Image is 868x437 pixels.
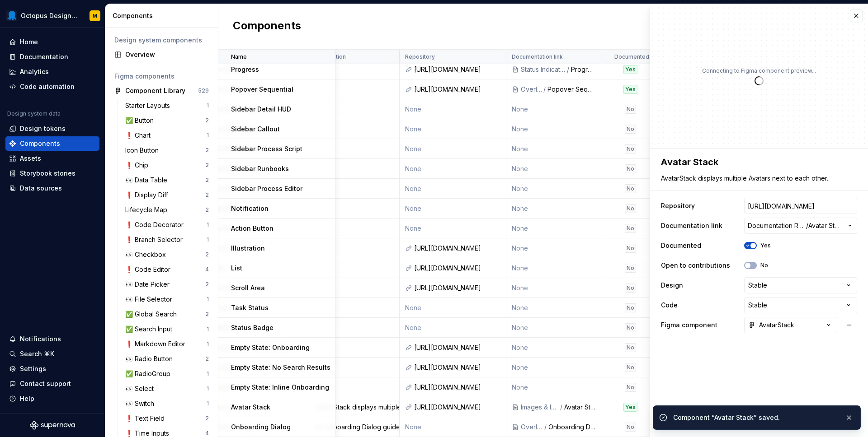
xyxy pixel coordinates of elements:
[659,172,855,185] textarea: AvatarStack displays multiple Avatars next to each other.
[400,179,506,199] td: None
[231,204,269,213] p: Notification
[231,264,242,273] p: List
[205,177,209,184] div: 2
[506,199,602,218] td: None
[625,105,636,114] div: No
[125,414,168,423] div: ❗️ Text Field
[2,6,103,25] button: Octopus Design SystemM
[122,307,212,321] a: ✅ Global Search2
[400,199,506,218] td: None
[125,146,162,155] div: Icon Button
[659,154,855,170] textarea: Avatar Stack
[623,65,637,74] div: Yes
[205,251,209,258] div: 2
[125,131,154,140] div: ❗️ Chart
[400,159,506,179] td: None
[205,191,209,199] div: 2
[506,258,602,278] td: None
[20,139,60,148] div: Components
[122,203,212,217] a: Lifecycle Map2
[661,261,730,270] label: Open to contributions
[512,53,563,60] p: Documentation link
[20,349,54,358] div: Search ⌘K
[7,110,61,117] div: Design system data
[614,53,649,60] p: Documented
[748,221,806,230] span: Documentation Root /
[207,236,209,243] div: 1
[5,50,99,64] a: Documentation
[122,396,212,411] a: 👀 Switch1
[125,310,180,319] div: ✅ Global Search
[20,124,66,133] div: Design tokens
[673,413,838,422] div: Component “Avatar Stack” saved.
[20,394,34,403] div: Help
[122,128,212,143] a: ❗️ Chart1
[5,347,99,361] button: Search ⌘K
[205,162,209,169] div: 2
[125,220,187,229] div: ❗️ Code Decorator
[122,143,212,158] a: Icon Button2
[125,191,172,200] div: ❗️ Display Diff
[125,354,176,363] div: 👀 Radio Button
[111,84,212,98] a: Component Library529
[625,363,636,372] div: No
[231,284,265,293] p: Scroll Area
[5,151,99,166] a: Assets
[748,321,794,330] div: AvatarStack
[400,298,506,318] td: None
[20,37,38,46] div: Home
[521,423,543,432] div: Overlays
[506,139,602,159] td: None
[543,423,548,432] div: /
[125,265,174,274] div: ❗️ Code Editor
[506,278,602,298] td: None
[122,381,212,396] a: 👀 Select1
[661,281,683,290] label: Design
[542,85,547,94] div: /
[5,65,99,79] a: Analytics
[744,198,857,214] input: https://
[661,301,678,310] label: Code
[506,238,602,258] td: None
[122,113,212,128] a: ✅ Button2
[122,173,212,187] a: 👀 Data Table2
[231,53,247,60] p: Name
[207,385,209,392] div: 1
[231,323,274,332] p: Status Badge
[414,264,500,273] div: [URL][DOMAIN_NAME]
[625,323,636,332] div: No
[5,181,99,195] a: Data sources
[122,367,212,381] a: ✅ RadioGroup1
[231,65,259,74] p: Progress
[414,85,500,94] div: [URL][DOMAIN_NAME]
[125,339,189,349] div: ❗️ Markdown Editor
[405,53,435,60] p: Repository
[205,147,209,154] div: 2
[207,400,209,407] div: 1
[625,125,636,134] div: No
[566,65,571,74] div: /
[231,403,270,412] p: Avatar Stack
[625,164,636,173] div: No
[125,280,173,289] div: 👀 Date Picker
[760,242,771,249] label: Yes
[125,235,186,244] div: ❗️ Branch Selector
[122,218,212,232] a: ❗️ Code Decorator1
[625,184,636,193] div: No
[5,79,99,94] a: Code automation
[125,250,170,259] div: 👀 Checkbox
[625,383,636,392] div: No
[625,423,636,432] div: No
[125,176,171,185] div: 👀 Data Table
[207,340,209,348] div: 1
[122,277,212,292] a: 👀 Date Picker2
[548,423,596,432] div: Onboarding Dialog
[625,224,636,233] div: No
[207,296,209,303] div: 1
[125,384,157,393] div: 👀 Select
[564,403,596,412] div: Avatar Stack
[231,164,289,173] p: Sidebar Runbooks
[114,36,209,45] div: Design system components
[623,403,637,412] div: Yes
[207,102,209,109] div: 1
